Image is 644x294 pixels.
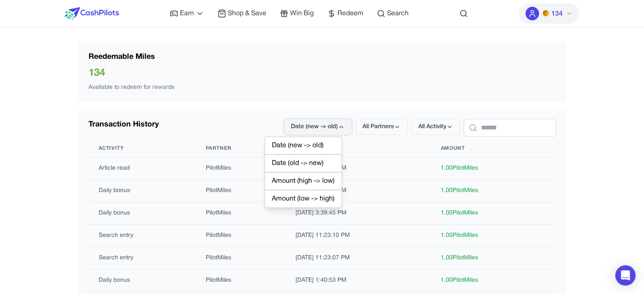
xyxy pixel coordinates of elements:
td: Article read [88,157,196,180]
div: Date (new -> old) [265,137,342,154]
div: Open Intercom Messenger [615,265,636,286]
a: Redeem [327,8,363,19]
span: All Partners [362,123,394,131]
td: [DATE] 7:10:57 PM [285,157,431,180]
span: 134 [551,9,562,19]
td: 1.00 PilotMiles [431,202,556,225]
a: Search [377,8,409,19]
span: Earn [180,8,194,19]
td: [DATE] 1:40:53 PM [285,269,431,292]
td: 1.00 PilotMiles [431,180,556,202]
span: Date (new -> old) [291,123,338,131]
span: All Activity [418,123,446,131]
img: PMs [542,10,549,16]
td: Daily bonus [88,269,196,292]
td: [DATE] 8:25:29 PM [285,180,431,202]
button: All Partners [355,119,408,135]
div: Amount (low -> high) [265,190,342,208]
td: Search entry [88,225,196,247]
a: Shop & Save [218,8,266,19]
td: [DATE] 3:39:45 PM [285,202,431,225]
div: Date (old -> new) [265,154,342,172]
td: 1.00 PilotMiles [431,225,556,247]
td: 1.00 PilotMiles [431,269,556,292]
td: PilotMiles [196,225,286,247]
td: Search entry [88,247,196,269]
th: Date [285,140,431,157]
td: 1.00 PilotMiles [431,157,556,180]
td: PilotMiles [196,180,286,202]
td: [DATE] 11:23:07 PM [285,247,431,269]
button: Date (new -> old) [284,119,352,135]
td: Daily bonus [88,202,196,225]
div: Amount (high -> low) [265,172,342,190]
div: Available to redeem for rewards [88,83,556,92]
td: PilotMiles [196,157,286,180]
td: 1.00 PilotMiles [431,247,556,269]
td: [DATE] 11:23:10 PM [285,225,431,247]
span: Win Big [290,8,314,19]
td: PilotMiles [196,247,286,269]
span: Redeem [337,8,363,19]
th: Partner [196,140,286,157]
img: CashPilots Logo [65,7,119,20]
td: PilotMiles [196,269,286,292]
div: 134 [88,66,556,80]
button: All Activity [411,119,460,135]
th: Activity [88,140,196,157]
span: Shop & Save [228,8,266,19]
td: PilotMiles [196,202,286,225]
a: Earn [170,8,204,19]
div: Transaction History [88,119,159,131]
a: Win Big [280,8,314,19]
div: Reedemable Miles [88,51,556,63]
button: PMs134 [519,3,579,24]
th: Amount [431,140,556,157]
span: Search [387,8,409,19]
td: Daily bonus [88,180,196,202]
